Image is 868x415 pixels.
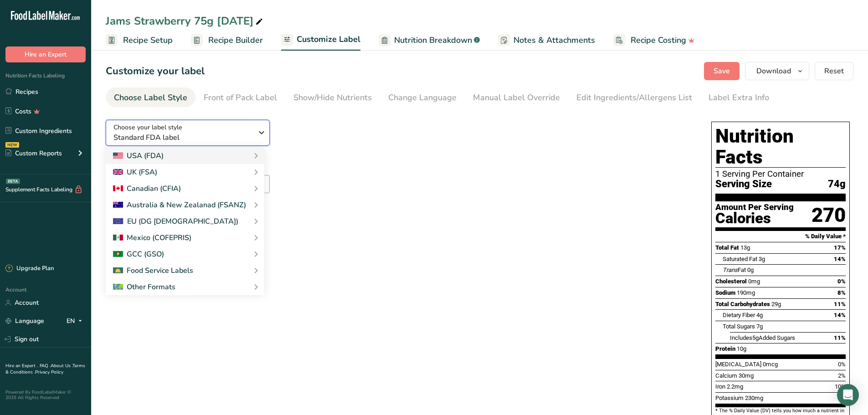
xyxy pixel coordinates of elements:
div: Change Language [388,92,457,104]
span: Serving Size [715,179,772,190]
div: Manual Label Override [473,92,560,104]
a: Recipe Setup [106,30,173,51]
img: 2Q== [113,251,123,257]
h1: Customize your label [106,64,205,79]
div: 1 Serving Per Container [715,169,846,179]
span: Protein [715,345,735,352]
span: Total Fat [715,244,739,251]
span: 0g [747,266,754,273]
a: Privacy Policy [35,369,63,375]
span: 74g [828,179,846,190]
span: Total Sugars [723,323,755,330]
span: 2.2mg [727,383,743,390]
a: Terms & Conditions . [5,363,85,375]
span: 11% [834,334,846,341]
div: Calories [715,212,794,225]
span: Calcium [715,372,737,379]
span: Recipe Setup [123,34,173,46]
span: 10% [835,383,846,390]
span: [MEDICAL_DATA] [715,361,761,368]
span: Nutrition Breakdown [394,34,472,46]
span: 5g [752,334,759,341]
div: NEW [5,142,19,148]
button: Choose your label style Standard FDA label [106,120,270,146]
div: UK (FSA) [113,167,157,178]
span: Notes & Attachments [514,34,595,46]
div: Upgrade Plan [5,264,54,273]
div: Amount Per Serving [715,203,794,212]
a: Recipe Costing [613,30,695,51]
button: Download [745,62,809,80]
div: Show/Hide Nutrients [293,92,372,104]
span: 7g [756,323,763,330]
span: Saturated Fat [723,256,757,262]
span: 0mg [748,278,760,285]
span: Potassium [715,395,744,401]
div: Open Intercom Messenger [837,384,859,406]
span: 8% [837,289,846,296]
div: Other Formats [113,282,175,292]
span: 4g [756,312,763,318]
div: Edit Ingredients/Allergens List [576,92,692,104]
span: 230mg [745,395,763,401]
span: 0% [837,278,846,285]
div: Powered By FoodLabelMaker © 2025 All Rights Reserved [5,389,86,400]
div: Label Extra Info [709,92,769,104]
h1: Nutrition Facts [715,126,846,168]
span: Reset [824,66,844,77]
a: About Us . [51,363,72,369]
div: Food Service Labels [113,265,193,276]
span: 10g [737,345,746,352]
button: Save [704,62,740,80]
span: Fat [723,266,746,273]
div: Choose Label Style [114,92,187,104]
span: Standard FDA label [113,132,252,143]
span: Includes Added Sugars [730,334,795,341]
span: Iron [715,383,725,390]
div: Australia & New Zealanad (FSANZ) [113,200,246,210]
span: 2% [838,372,846,379]
section: % Daily Value * [715,231,846,242]
i: Trans [723,266,738,273]
a: Customize Label [281,29,360,51]
span: Total Carbohydrates [715,301,770,307]
div: Canadian (CFIA) [113,183,181,194]
span: Download [756,66,791,77]
span: 0% [838,361,846,368]
a: Notes & Attachments [498,30,595,51]
div: BETA [6,179,20,184]
span: Recipe Costing [631,34,686,46]
span: 30mg [739,372,754,379]
span: Cholesterol [715,278,747,285]
div: Mexico (COFEPRIS) [113,232,191,243]
span: 11% [834,301,846,307]
a: Recipe Builder [191,30,263,51]
a: FAQ . [40,363,51,369]
div: USA (FDA) [113,150,164,161]
div: GCC (GSO) [113,249,164,260]
div: 270 [812,203,846,227]
span: Recipe Builder [208,34,263,46]
span: 3g [759,256,765,262]
span: 0mcg [763,361,778,368]
span: Sodium [715,289,735,296]
a: Hire an Expert . [5,363,38,369]
span: 14% [834,312,846,318]
a: Nutrition Breakdown [379,30,480,51]
span: 190mg [737,289,755,296]
div: Custom Reports [5,149,62,158]
span: 13g [740,244,750,251]
span: 29g [771,301,781,307]
span: 14% [834,256,846,262]
div: Front of Pack Label [204,92,277,104]
button: Hire an Expert [5,46,86,62]
span: Save [714,66,730,77]
span: Dietary Fiber [723,312,755,318]
div: Jams Strawberry 75g [DATE] [106,13,265,29]
span: Choose your label style [113,123,182,132]
a: Language [5,313,44,329]
button: Reset [815,62,853,80]
div: EN [67,316,86,327]
div: EU (DG [DEMOGRAPHIC_DATA]) [113,216,238,227]
span: Customize Label [297,33,360,46]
